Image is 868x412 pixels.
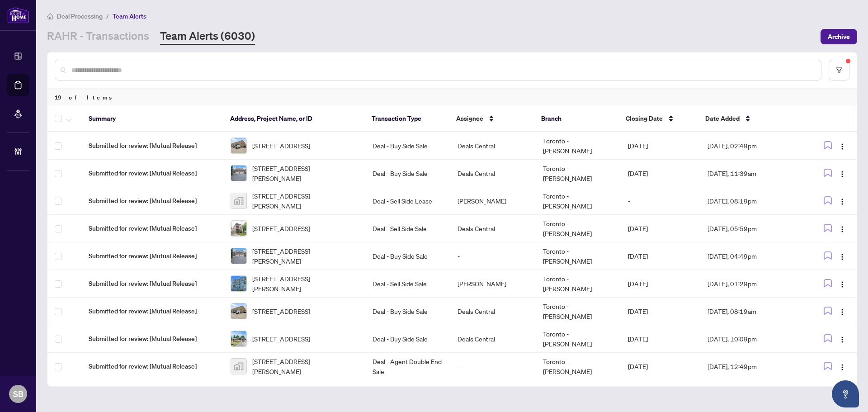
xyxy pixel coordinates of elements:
[829,60,849,81] button: filter
[252,223,310,233] span: [STREET_ADDRESS]
[450,187,535,215] td: [PERSON_NAME]
[839,281,846,288] img: Logo
[835,138,849,153] button: Logo
[536,298,621,325] td: Toronto - [PERSON_NAME]
[835,359,849,374] button: Logo
[839,198,846,205] img: Logo
[700,242,802,270] td: [DATE], 04:49pm
[252,191,358,211] span: [STREET_ADDRESS][PERSON_NAME]
[89,279,216,289] span: Submitted for review: [Mutual Release]
[89,168,216,178] span: Submitted for review: [Mutual Release]
[626,114,663,123] span: Closing Date
[89,196,216,206] span: Submitted for review: [Mutual Release]
[160,28,255,45] a: Team Alerts (6030)
[700,353,802,380] td: [DATE], 12:49pm
[47,28,149,45] a: RAHR - Transactions
[835,304,849,318] button: Logo
[700,160,802,187] td: [DATE], 11:39am
[700,187,802,215] td: [DATE], 08:19pm
[113,12,146,20] span: Team Alerts
[450,325,535,353] td: Deals Central
[621,270,700,298] td: [DATE]
[839,308,846,316] img: Logo
[365,353,450,380] td: Deal - Agent Double End Sale
[231,193,246,208] img: thumbnail-img
[450,160,535,187] td: Deals Central
[364,106,449,132] th: Transaction Type
[252,141,310,151] span: [STREET_ADDRESS]
[536,187,621,215] td: Toronto - [PERSON_NAME]
[536,215,621,242] td: Toronto - [PERSON_NAME]
[536,353,621,380] td: Toronto - [PERSON_NAME]
[365,215,450,242] td: Deal - Sell Side Sale
[450,353,535,380] td: -
[839,143,846,150] img: Logo
[536,160,621,187] td: Toronto - [PERSON_NAME]
[700,132,802,160] td: [DATE], 02:49pm
[106,11,109,21] li: /
[223,106,364,132] th: Address, Project Name, or ID
[618,106,698,132] th: Closing Date
[698,106,800,132] th: Date Added
[365,325,450,353] td: Deal - Buy Side Sale
[252,246,358,266] span: [STREET_ADDRESS][PERSON_NAME]
[621,187,700,215] td: -
[231,359,246,374] img: thumbnail-img
[365,298,450,325] td: Deal - Buy Side Sale
[89,361,216,371] span: Submitted for review: [Mutual Release]
[252,306,310,316] span: [STREET_ADDRESS]
[835,166,849,180] button: Logo
[621,160,700,187] td: [DATE]
[365,187,450,215] td: Deal - Sell Side Lease
[13,388,24,400] span: SB
[828,29,850,44] span: Archive
[839,226,846,233] img: Logo
[700,325,802,353] td: [DATE], 10:09pm
[839,336,846,343] img: Logo
[450,215,535,242] td: Deals Central
[450,242,535,270] td: -
[231,221,246,236] img: thumbnail-img
[89,141,216,151] span: Submitted for review: [Mutual Release]
[47,13,53,19] span: home
[456,114,483,123] span: Assignee
[231,331,246,346] img: thumbnail-img
[47,89,857,106] div: 19 of Items
[700,270,802,298] td: [DATE], 01:29pm
[835,221,849,236] button: Logo
[231,166,246,181] img: thumbnail-img
[835,249,849,263] button: Logo
[449,106,534,132] th: Assignee
[450,298,535,325] td: Deals Central
[835,194,849,208] button: Logo
[621,132,700,160] td: [DATE]
[365,160,450,187] td: Deal - Buy Side Sale
[621,325,700,353] td: [DATE]
[231,276,246,291] img: thumbnail-img
[252,334,310,344] span: [STREET_ADDRESS]
[252,356,358,376] span: [STREET_ADDRESS][PERSON_NAME]
[839,364,846,371] img: Logo
[536,242,621,270] td: Toronto - [PERSON_NAME]
[365,132,450,160] td: Deal - Buy Side Sale
[7,7,29,24] img: logo
[252,163,358,183] span: [STREET_ADDRESS][PERSON_NAME]
[89,306,216,316] span: Submitted for review: [Mutual Release]
[231,303,246,319] img: thumbnail-img
[365,270,450,298] td: Deal - Sell Side Sale
[835,331,849,346] button: Logo
[81,106,223,132] th: Summary
[536,325,621,353] td: Toronto - [PERSON_NAME]
[700,298,802,325] td: [DATE], 08:19am
[450,132,535,160] td: Deals Central
[621,298,700,325] td: [DATE]
[536,132,621,160] td: Toronto - [PERSON_NAME]
[832,380,859,407] button: Open asap
[89,223,216,233] span: Submitted for review: [Mutual Release]
[835,276,849,291] button: Logo
[536,270,621,298] td: Toronto - [PERSON_NAME]
[89,334,216,344] span: Submitted for review: [Mutual Release]
[252,274,358,294] span: [STREET_ADDRESS][PERSON_NAME]
[705,114,740,123] span: Date Added
[231,138,246,153] img: thumbnail-img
